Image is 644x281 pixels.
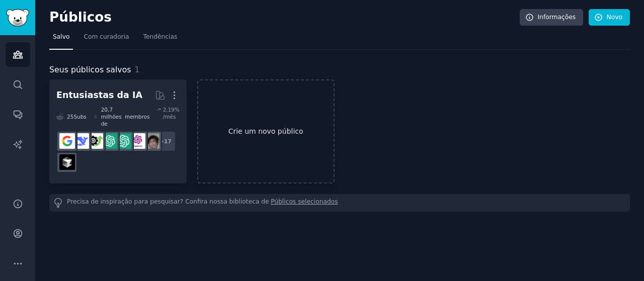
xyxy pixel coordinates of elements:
img: GoogleGeminiAI [59,133,75,149]
font: Públicos selecionados [271,198,338,205]
a: Tendências [140,29,181,50]
a: Novo [589,9,630,26]
a: Informações [520,9,584,26]
img: cursor [59,154,75,170]
font: Com curadoria [84,33,129,40]
a: Crie um novo público [197,79,335,183]
img: OpenAIDev [130,133,145,149]
font: Salvo [53,33,69,40]
font: Entusiastas da IA [56,90,142,100]
img: Logotipo do GummySearch [6,9,29,27]
font: 1 [135,65,140,74]
a: Públicos selecionados [271,198,338,208]
a: Com curadoria [80,29,132,50]
font: Crie um novo público [228,127,303,135]
a: Salvo [49,29,73,50]
img: prompts_do_chatgpt_ [116,133,131,149]
a: Entusiastas da IA25Subs​20,7 milhões demembros2,19% /mês+17Inteligência ArtificialOpenAIDevprompt... [49,79,187,183]
font: Subs [73,114,86,120]
font: Seus públicos salvos [49,65,131,74]
font: 17 [164,138,172,144]
font: Públicos [49,10,112,25]
img: Inteligência Artificial [144,133,159,149]
img: Catálogo de ferramentas de IA [88,133,103,149]
font: membros [125,114,150,120]
font: Tendências [143,33,178,40]
font: % /mês [163,107,180,120]
font: 20,7 milhões de [101,107,122,127]
font: 2,19 [163,107,175,113]
font: Informações [538,14,576,21]
img: Busca Profunda [73,133,89,149]
font: Novo [607,14,622,21]
font: Precisa de inspiração para pesquisar? Confira nossa biblioteca de [67,198,269,205]
img: Design do prompt do chatgpt [102,133,117,149]
font: 25 [67,114,73,120]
